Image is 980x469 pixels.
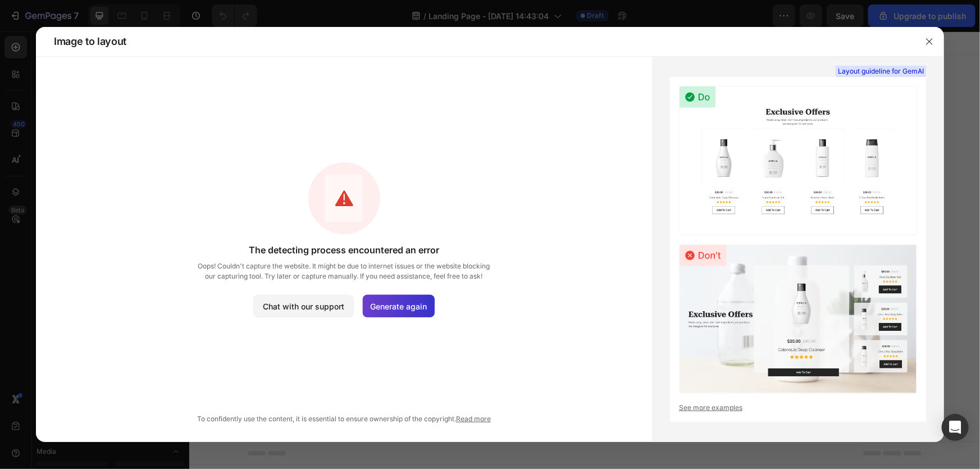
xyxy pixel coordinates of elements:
[320,307,471,316] div: Start with Generating from URL or image
[398,244,477,267] button: Add elements
[679,403,917,413] a: See more examples
[456,415,491,423] a: Read more
[838,66,924,76] span: Layout guideline for GemAI
[72,414,616,424] div: To confidently use the content, it is essential to ensure ownership of the copyright.
[327,222,463,235] div: Start with Sections from sidebar
[942,414,969,441] div: Open Intercom Messenger
[54,35,126,48] span: Image to layout
[263,300,344,312] div: Chat with our support
[314,244,391,267] button: Add sections
[195,261,493,281] span: Oops! Couldn't capture the website. It might be due to internet issues or the website blocking ou...
[253,295,354,317] button: Chat with our support
[371,300,427,312] span: Generate again
[249,243,439,257] span: The detecting process encountered an error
